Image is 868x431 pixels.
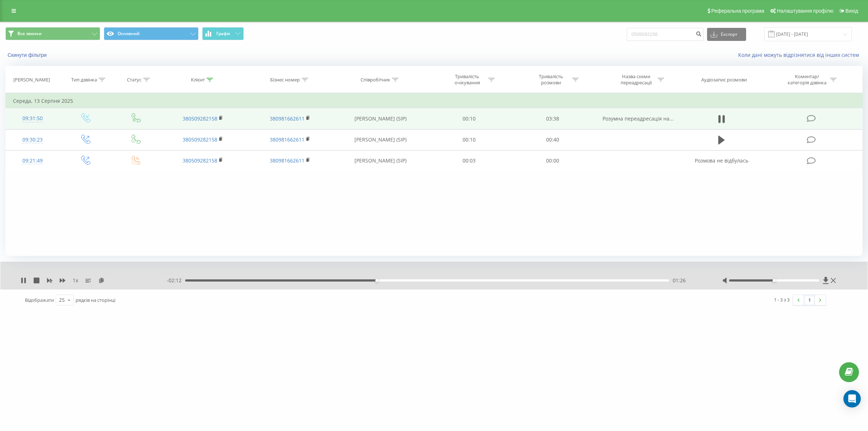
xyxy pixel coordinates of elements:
div: Назва схеми переадресації [617,73,656,86]
span: Налаштування профілю [777,8,833,14]
a: 380509282158 [183,115,217,122]
td: [PERSON_NAME] (SIP) [333,129,427,150]
td: 00:00 [511,150,595,171]
span: - 02:12 [167,277,185,284]
input: Пошук за номером [627,28,703,41]
div: 09:30:23 [13,133,52,147]
span: Вихід [846,8,858,14]
a: 380981662611 [270,157,305,164]
button: Основний [104,27,199,40]
div: 09:31:50 [13,111,52,126]
a: 380509282158 [183,157,217,164]
span: рядків на сторінці [76,297,115,303]
span: 01:26 [673,277,686,284]
div: 1 - 3 з 3 [774,296,790,303]
span: Все звонки [17,31,42,37]
td: [PERSON_NAME] (SIP) [333,150,427,171]
div: Open Intercom Messenger [843,390,861,407]
a: 380509282158 [183,136,217,143]
span: Реферальна програма [711,8,765,14]
div: Співробітник [361,77,390,83]
span: Розумна переадресація на... [603,115,674,122]
div: Коментар/категорія дзвінка [786,73,828,86]
button: Експорт [707,28,746,41]
div: Клієнт [191,77,205,83]
div: Статус [127,77,141,83]
td: 00:10 [427,108,511,129]
td: 00:10 [427,129,511,150]
div: 09:21:49 [13,154,52,168]
span: Відображати [25,297,54,303]
button: Все звонки [5,27,100,40]
td: 00:03 [427,150,511,171]
span: Графік [216,31,230,36]
div: Тривалість очікування [448,73,486,86]
button: Графік [202,27,244,40]
a: 380981662611 [270,136,305,143]
td: [PERSON_NAME] (SIP) [333,108,427,129]
td: Середа, 13 Серпня 2025 [6,94,863,108]
td: 00:40 [511,129,595,150]
span: Розмова не відбулась [695,157,748,164]
div: Бізнес номер [270,77,300,83]
a: Коли дані можуть відрізнятися вiд інших систем [738,51,863,58]
div: Аудіозапис розмови [701,77,747,83]
div: Accessibility label [773,279,776,282]
a: 380981662611 [270,115,305,122]
div: Accessibility label [375,279,378,282]
button: Скинути фільтри [5,52,50,58]
td: 03:38 [511,108,595,129]
a: 1 [804,295,815,305]
div: 25 [59,296,65,304]
div: Тривалість розмови [532,73,570,86]
div: Тип дзвінка [71,77,97,83]
div: [PERSON_NAME] [13,77,50,83]
span: 1 x [73,277,78,284]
